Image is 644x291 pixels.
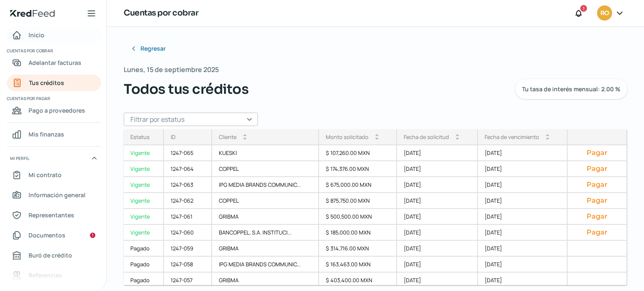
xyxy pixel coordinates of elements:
[124,273,164,288] a: Pagado
[29,230,65,240] span: Documentos
[124,177,164,193] a: Vigente
[397,273,478,288] div: [DATE]
[574,228,620,237] button: Pagar
[124,241,164,257] a: Pagado
[478,193,568,209] div: [DATE]
[397,257,478,273] div: [DATE]
[397,161,478,177] div: [DATE]
[171,133,176,141] div: ID
[243,137,247,140] i: arrow_drop_down
[7,27,101,44] a: Inicio
[212,177,319,193] div: IPG MEDIA BRANDS COMMUNIC...
[130,133,150,141] div: Estatus
[397,209,478,225] div: [DATE]
[456,137,459,140] i: arrow_drop_down
[124,64,219,76] span: Lunes, 15 de septiembre 2025
[29,190,86,200] span: Información general
[574,212,620,221] button: Pagar
[164,193,212,209] div: 1247-062
[124,225,164,241] a: Vigente
[574,165,620,173] button: Pagar
[124,257,164,273] a: Pagado
[124,40,172,57] button: Regresar
[29,270,62,281] span: Referencias
[212,225,319,241] div: BANCOPPEL, S.A. INSTITUCI...
[7,247,101,264] a: Buró de crédito
[212,209,319,225] div: GRIBMA
[7,227,101,244] a: Documentos
[485,133,539,141] div: Fecha de vencimiento
[319,241,397,257] div: $ 314,716.00 MXN
[10,155,29,162] span: Mi perfil
[124,145,164,161] a: Vigente
[212,273,319,288] div: GRIBMA
[375,137,379,140] i: arrow_drop_down
[29,77,64,88] span: Tus créditos
[397,225,478,241] div: [DATE]
[212,145,319,161] div: KUESKI
[319,209,397,225] div: $ 500,500.00 MXN
[478,161,568,177] div: [DATE]
[319,273,397,288] div: $ 403,400.00 MXN
[29,57,81,68] span: Adelantar facturas
[7,95,100,102] span: Cuentas por pagar
[404,133,449,141] div: Fecha de solicitud
[212,161,319,177] div: COPPEL
[546,137,549,140] i: arrow_drop_down
[478,145,568,161] div: [DATE]
[7,207,101,224] a: Representantes
[7,102,101,119] a: Pago a proveedores
[124,209,164,225] a: Vigente
[124,161,164,177] a: Vigente
[212,241,319,257] div: GRIBMA
[600,8,609,18] span: RO
[164,209,212,225] div: 1247-061
[164,177,212,193] div: 1247-063
[583,5,584,12] span: 1
[164,145,212,161] div: 1247-065
[522,86,621,92] span: Tu tasa de interés mensual: 2.00 %
[124,7,198,19] h1: Cuentas por cobrar
[164,225,212,241] div: 1247-060
[219,133,236,141] div: Cliente
[478,225,568,241] div: [DATE]
[319,257,397,273] div: $ 163,463.00 MXN
[164,161,212,177] div: 1247-064
[574,196,620,205] button: Pagar
[319,145,397,161] div: $ 107,260.00 MXN
[574,149,620,157] button: Pagar
[319,225,397,241] div: $ 185,000.00 MXN
[29,129,64,139] span: Mis finanzas
[124,193,164,209] a: Vigente
[29,210,74,220] span: Representantes
[397,241,478,257] div: [DATE]
[29,105,85,116] span: Pago a proveedores
[212,193,319,209] div: COPPEL
[397,177,478,193] div: [DATE]
[319,161,397,177] div: $ 174,376.00 MXN
[7,126,101,143] a: Mis finanzas
[478,257,568,273] div: [DATE]
[319,193,397,209] div: $ 875,750.00 MXN
[164,241,212,257] div: 1247-059
[29,30,44,40] span: Inicio
[319,177,397,193] div: $ 675,000.00 MXN
[164,273,212,288] div: 1247-057
[7,167,101,183] a: Mi contrato
[478,273,568,288] div: [DATE]
[478,209,568,225] div: [DATE]
[7,54,101,71] a: Adelantar facturas
[7,267,101,284] a: Referencias
[140,46,166,52] span: Regresar
[29,170,62,180] span: Mi contrato
[164,257,212,273] div: 1247-058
